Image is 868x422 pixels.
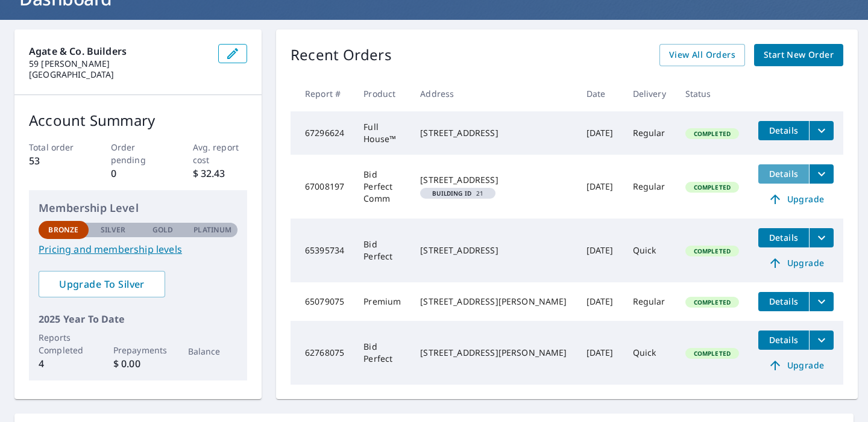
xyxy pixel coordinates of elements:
th: Report # [291,76,354,111]
td: Bid Perfect [354,321,410,385]
p: 2025 Year To Date [39,312,237,326]
td: [DATE] [577,219,623,282]
span: Completed [687,129,738,138]
td: 65079075 [291,282,354,321]
p: Prepayments [113,344,163,356]
p: Account Summary [29,110,247,131]
p: Membership Level [39,200,237,216]
p: 53 [29,154,84,168]
div: [STREET_ADDRESS] [420,127,567,139]
td: Bid Perfect [354,219,410,282]
p: [GEOGRAPHIC_DATA] [29,69,209,80]
td: Full House™ [354,111,410,155]
button: filesDropdownBtn-67296624 [809,121,834,140]
p: Order pending [111,141,166,166]
span: Completed [687,349,738,358]
span: Upgrade [766,192,826,206]
button: filesDropdownBtn-65395734 [809,228,834,247]
button: filesDropdownBtn-62768075 [809,330,834,350]
button: detailsBtn-67008197 [758,164,809,184]
p: 59 [PERSON_NAME] [29,58,209,69]
em: Building ID [432,190,471,196]
td: Premium [354,282,410,321]
p: Total order [29,141,84,154]
p: Avg. report cost [193,141,248,166]
td: Regular [623,282,676,321]
span: Details [766,125,802,136]
td: 67296624 [291,111,354,155]
td: Regular [623,111,676,155]
td: 67008197 [291,155,354,219]
button: detailsBtn-65395734 [758,228,809,247]
th: Status [676,76,749,111]
th: Date [577,76,623,111]
td: Quick [623,321,676,385]
th: Address [410,76,576,111]
td: Bid Perfect Comm [354,155,410,219]
td: [DATE] [577,282,623,321]
p: Gold [153,225,173,235]
th: Product [354,76,410,111]
button: filesDropdownBtn-67008197 [809,164,834,184]
span: Completed [687,247,738,255]
td: [DATE] [577,321,623,385]
span: Details [766,296,802,307]
td: Regular [623,155,676,219]
a: Upgrade [758,356,834,375]
p: 0 [111,166,166,181]
p: Reports Completed [39,331,89,356]
button: detailsBtn-65079075 [758,292,809,311]
span: Upgrade [766,256,826,270]
button: detailsBtn-67296624 [758,121,809,140]
span: Details [766,232,802,243]
td: [DATE] [577,155,623,219]
p: $ 0.00 [113,356,163,371]
td: [DATE] [577,111,623,155]
span: Start New Order [764,48,834,63]
span: View All Orders [669,48,735,63]
div: [STREET_ADDRESS] [420,174,567,186]
p: Platinum [193,225,231,235]
p: $ 32.43 [193,166,248,181]
a: View All Orders [659,44,745,66]
div: [STREET_ADDRESS][PERSON_NAME] [420,347,567,359]
div: [STREET_ADDRESS][PERSON_NAME] [420,296,567,308]
th: Delivery [623,76,676,111]
a: Upgrade To Silver [39,271,165,297]
span: Upgrade [766,358,826,373]
p: 4 [39,356,89,371]
td: Quick [623,219,676,282]
p: Recent Orders [291,44,392,66]
td: 65395734 [291,219,354,282]
div: [STREET_ADDRESS] [420,244,567,256]
p: Bronze [48,225,78,235]
a: Pricing and membership levels [39,242,237,256]
p: Agate & Co. Builders [29,44,209,58]
span: 21 [425,190,491,196]
a: Upgrade [758,253,834,273]
button: detailsBtn-62768075 [758,330,809,350]
button: filesDropdownBtn-65079075 [809,292,834,311]
span: Completed [687,183,738,191]
td: 62768075 [291,321,354,385]
a: Upgrade [758,190,834,209]
span: Completed [687,298,738,306]
a: Start New Order [754,44,843,66]
span: Details [766,334,802,346]
p: Balance [188,345,238,358]
span: Upgrade To Silver [48,278,156,291]
span: Details [766,168,802,179]
p: Silver [101,225,126,235]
